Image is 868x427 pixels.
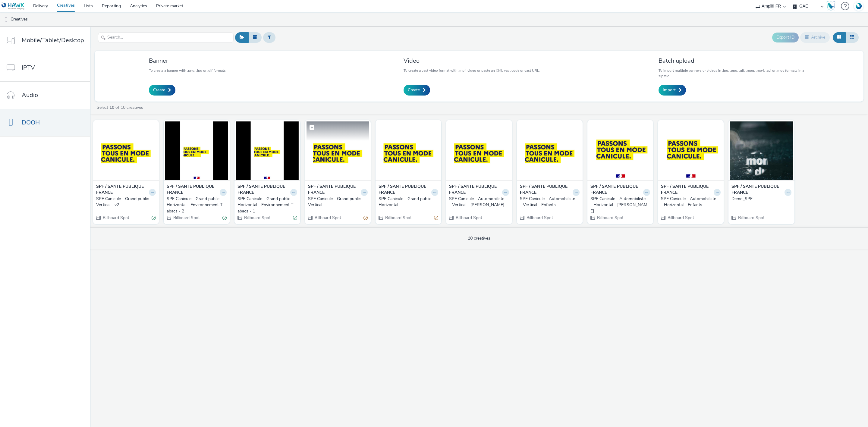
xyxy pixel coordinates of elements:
img: Demo_SPF visual [730,121,793,180]
strong: SPF / SANTE PUBLIQUE FRANCE [731,184,783,196]
a: SPF Canicule - Automobiliste - Vertical - [PERSON_NAME] [449,196,509,208]
h3: Banner [149,57,227,65]
button: Table [845,32,859,42]
img: undefined Logo [2,2,25,10]
span: Billboard Spot [314,215,341,221]
img: SPF Canicule - Automobiliste - Vertical - Enfants visual [518,121,581,180]
button: Export ID [772,33,799,42]
div: Partially valid [363,215,368,221]
span: Import [663,87,676,93]
span: Billboard Spot [596,215,624,221]
img: SPF Canicule - Grand public - Vertical - v2 visual [95,121,157,180]
span: Audio [22,91,38,99]
strong: 10 [109,105,114,110]
div: SPF Canicule - Grand public - Horizontal [379,196,436,208]
span: Billboard Spot [526,215,553,221]
div: Valid [222,215,227,221]
div: Partially valid [434,215,438,221]
a: SPF Canicule - Grand public - Horizontal [379,196,438,208]
strong: SPF / SANTE PUBLIQUE FRANCE [590,184,642,196]
a: SPF Canicule - Grand public - Vertical - v2 [96,196,156,208]
img: SPF Canicule - Grand public - Horizontal - Environnement Tabacs - 2 visual [165,121,228,180]
img: SPF Canicule - Automobiliste - Horizontal - Boire visual [589,121,652,180]
h3: Batch upload [659,57,809,65]
div: SPF Canicule - Grand public - Horizontal - Environnement Tabacs - 2 [167,196,224,214]
div: SPF Canicule - Automobiliste - Horizontal - Enfants [661,196,718,208]
span: Billboard Spot [244,215,271,221]
a: Import [659,85,686,96]
a: Demo_SPF [731,196,791,202]
a: SPF Canicule - Grand public - Horizontal - Environnement Tabacs - 1 [237,196,297,214]
strong: SPF / SANTE PUBLIQUE FRANCE [237,184,289,196]
span: Billboard Spot [667,215,694,221]
strong: SPF / SANTE PUBLIQUE FRANCE [167,184,218,196]
span: Mobile/Tablet/Desktop [22,36,84,45]
div: SPF Canicule - Automobiliste - Horizontal - [PERSON_NAME] [590,196,648,214]
h3: Video [404,57,540,65]
button: Archive [800,32,830,42]
a: Create [404,85,430,96]
p: To create a banner with .png, .jpg or .gif formats. [149,68,227,73]
a: Hawk Academy [826,1,838,11]
span: Billboard Spot [173,215,200,221]
img: SPF Canicule - Grand public - Vertical visual [307,121,369,180]
a: SPF Canicule - Grand public - Horizontal - Environnement Tabacs - 2 [167,196,226,214]
span: Create [408,87,420,93]
img: SPF Canicule - Grand public - Horizontal - Environnement Tabacs - 1 visual [236,121,299,180]
span: 10 creatives [468,235,490,241]
img: SPF Canicule - Grand public - Horizontal visual [377,121,440,180]
img: Account FR [854,2,863,11]
img: Hawk Academy [826,1,835,11]
strong: SPF / SANTE PUBLIQUE FRANCE [661,184,712,196]
strong: SPF / SANTE PUBLIQUE FRANCE [308,184,359,196]
div: SPF Canicule - Grand public - Horizontal - Environnement Tabacs - 1 [237,196,295,214]
div: Valid [152,215,156,221]
a: SPF Canicule - Automobiliste - Horizontal - Enfants [661,196,721,208]
div: SPF Canicule - Automobiliste - Vertical - Enfants [520,196,577,208]
p: To create a vast video format with .mp4 video or paste an XML vast code or vast URL. [404,68,540,73]
strong: SPF / SANTE PUBLIQUE FRANCE [449,184,500,196]
a: SPF Canicule - Automobiliste - Vertical - Enfants [520,196,580,208]
div: SPF Canicule - Automobiliste - Vertical - [PERSON_NAME] [449,196,506,208]
span: IPTV [22,63,35,72]
img: dooh [3,17,9,23]
strong: SPF / SANTE PUBLIQUE FRANCE [379,184,430,196]
button: Grid [833,32,846,42]
div: SPF Canicule - Grand public - Vertical [308,196,365,208]
span: Billboard Spot [455,215,482,221]
input: Search... [98,32,234,43]
a: Select of 10 creatives [96,105,146,110]
img: SPF Canicule - Automobiliste - Vertical - Boire visual [448,121,510,180]
div: Valid [293,215,297,221]
a: SPF Canicule - Automobiliste - Horizontal - [PERSON_NAME] [590,196,650,214]
img: SPF Canicule - Automobiliste - Horizontal - Enfants visual [659,121,722,180]
span: Billboard Spot [737,215,765,221]
strong: SPF / SANTE PUBLIQUE FRANCE [96,184,147,196]
div: Demo_SPF [731,196,789,202]
span: Create [153,87,165,93]
span: DOOH [22,118,40,127]
a: SPF Canicule - Grand public - Vertical [308,196,368,208]
p: To import multiple banners or videos in .jpg, .png, .gif, .mpg, .mp4, .avi or .mov formats in a z... [659,68,809,79]
strong: SPF / SANTE PUBLIQUE FRANCE [520,184,571,196]
span: Billboard Spot [385,215,412,221]
div: SPF Canicule - Grand public - Vertical - v2 [96,196,153,208]
a: Create [149,85,175,96]
span: Billboard Spot [102,215,129,221]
